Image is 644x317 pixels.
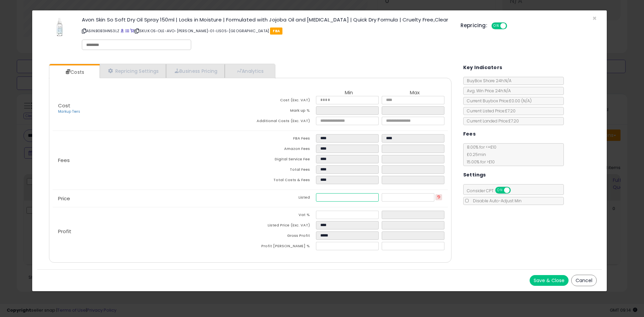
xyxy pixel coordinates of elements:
[509,98,532,104] span: £0.00
[250,231,316,242] td: Gross Profit
[461,23,487,28] h5: Repricing:
[592,13,597,23] span: ×
[464,88,511,94] span: Avg. Win Price 24h: N/A
[571,275,597,286] button: Cancel
[509,188,520,193] span: OFF
[130,28,134,34] a: Your listing only
[464,118,519,124] span: Current Landed Price: £7.20
[250,145,316,155] td: Amazon Fees
[463,171,486,179] h5: Settings
[53,196,250,201] p: Price
[120,28,124,34] a: BuyBox page
[53,229,250,234] p: Profit
[464,78,512,84] span: BuyBox Share 24h: N/A
[250,221,316,231] td: Listed Price (Exc. VAT)
[250,176,316,186] td: Total Costs & Fees
[250,134,316,145] td: FBA Fees
[464,108,516,114] span: Current Listed Price: £7.20
[250,193,316,204] td: Listed
[250,165,316,176] td: Total Fees
[250,242,316,252] td: Profit [PERSON_NAME] %
[464,98,532,104] span: Current Buybox Price:
[464,188,520,194] span: Consider CPT:
[382,90,447,96] th: Max
[250,211,316,221] td: Vat %
[496,188,504,193] span: ON
[53,158,250,163] p: Fees
[250,106,316,117] td: Mark up %
[250,155,316,165] td: Digital Service Fee
[270,28,282,35] span: FBA
[463,63,502,72] h5: Key Indicators
[316,90,382,96] th: Min
[125,28,129,34] a: All offer listings
[463,130,476,138] h5: Fees
[49,65,99,79] a: Costs
[82,25,450,36] p: ASIN: B0B3HN53LZ | SKU: KOS-OLE-AVO-[PERSON_NAME]-01-LIS05-[GEOGRAPHIC_DATA]
[53,103,250,114] p: Cost
[250,96,316,106] td: Cost (Exc. VAT)
[464,152,486,157] span: £0.25 min
[464,159,495,165] span: 15.00 % for > £10
[470,198,522,204] span: Disable Auto-Adjust Min
[492,23,500,29] span: ON
[100,64,166,78] a: Repricing Settings
[50,17,70,37] img: 31-HJVuCqvL._SL60_.jpg
[250,117,316,127] td: Additional Costs (Exc. VAT)
[225,64,274,78] a: Analytics
[521,98,532,104] span: ( N/A )
[530,275,569,286] button: Save & Close
[464,144,496,165] span: 8.00 % for <= £10
[166,64,225,78] a: Business Pricing
[82,17,450,22] h3: Avon Skin So Soft Dry Oil Spray 150ml | Locks in Moisture | Formulated with Jojoba Oil and [MEDIC...
[58,109,80,114] a: Markup Tiers
[506,23,517,29] span: OFF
